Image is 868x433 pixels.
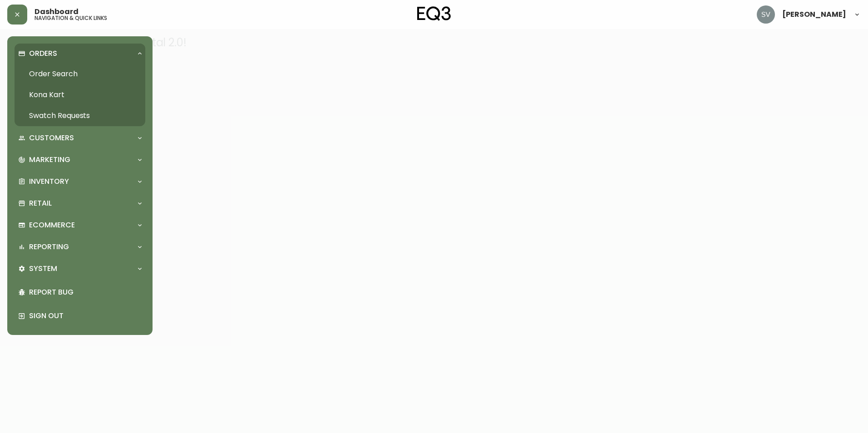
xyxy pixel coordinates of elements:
[29,264,57,274] p: System
[15,259,145,279] div: System
[15,215,145,235] div: Ecommerce
[29,220,75,230] p: Ecommerce
[29,242,69,252] p: Reporting
[15,105,145,126] a: Swatch Requests
[35,15,107,21] h5: navigation & quick links
[15,304,145,328] div: Sign Out
[15,44,145,64] div: Orders
[15,280,145,304] div: Report Bug
[15,172,145,192] div: Inventory
[417,6,451,21] img: logo
[757,5,775,24] img: 0ef69294c49e88f033bcbeb13310b844
[782,11,846,18] span: [PERSON_NAME]
[29,287,142,297] p: Report Bug
[29,311,142,321] p: Sign Out
[29,155,70,165] p: Marketing
[35,8,79,15] span: Dashboard
[15,150,145,170] div: Marketing
[29,49,57,59] p: Orders
[15,128,145,148] div: Customers
[15,84,145,105] a: Kona Kart
[29,177,69,187] p: Inventory
[15,237,145,257] div: Reporting
[29,198,52,208] p: Retail
[15,64,145,84] a: Order Search
[29,133,74,143] p: Customers
[15,193,145,213] div: Retail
